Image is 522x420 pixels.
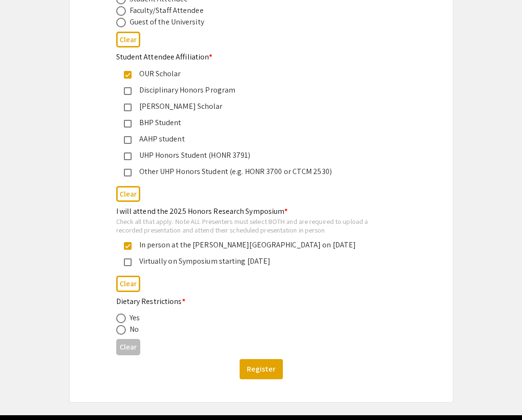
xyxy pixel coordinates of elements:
button: Clear [116,186,140,202]
div: Guest of the University [130,16,204,28]
mat-label: Student Attendee Affiliation [116,52,213,62]
div: UHP Honors Student (HONR 3791) [132,150,383,161]
div: Disciplinary Honors Program [132,84,383,96]
div: Yes [130,312,140,324]
div: Faculty/Staff Attendee [130,5,204,16]
div: [PERSON_NAME] Scholar [132,101,383,112]
button: Clear [116,32,140,47]
div: Other UHP Honors Student (e.g. HONR 3700 or CTCM 2530) [132,166,383,177]
iframe: Chat [7,377,41,413]
button: Clear [116,276,140,292]
button: Clear [116,339,140,355]
mat-label: I will attend the 2025 Honors Research Symposium [116,206,288,216]
div: AAHP student [132,133,383,145]
div: No [130,324,139,335]
mat-label: Dietary Restrictions [116,296,185,306]
div: OUR Scholar [132,68,383,80]
div: BHP Student [132,117,383,128]
div: Check all that apply. Note ALL Presenters must select BOTH and are required to upload a recorded ... [116,217,391,234]
div: Virtually on Symposium starting [DATE] [132,256,383,267]
div: In person at the [PERSON_NAME][GEOGRAPHIC_DATA] on [DATE] [132,239,383,251]
button: Register [240,359,283,379]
